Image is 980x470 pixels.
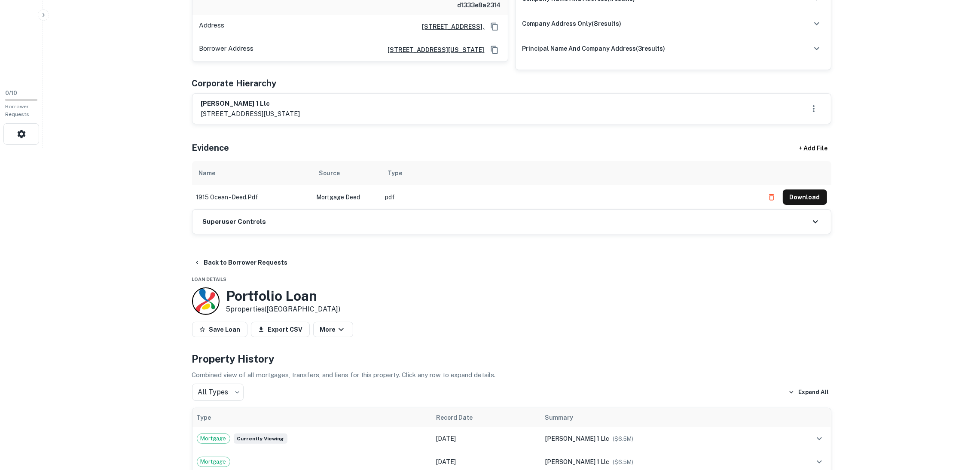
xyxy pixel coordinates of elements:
[613,459,633,465] span: ($ 6.5M )
[783,140,843,156] div: + Add File
[388,168,403,178] div: Type
[312,185,381,209] td: Mortgage Deed
[432,408,540,427] th: Record Date
[203,217,266,227] h6: Superuser Controls
[613,436,633,442] span: ($ 6.5M )
[251,322,310,337] button: Export CSV
[192,322,247,337] button: Save Loan
[381,161,760,185] th: Type
[812,455,827,469] button: expand row
[199,43,254,56] p: Borrower Address
[381,185,760,209] td: pdf
[197,458,230,466] span: Mortgage
[415,22,485,31] a: [STREET_ADDRESS],
[522,44,666,53] h6: principal name and company address ( 3 results)
[786,386,831,399] button: Expand All
[192,141,229,154] h5: Evidence
[192,161,831,209] div: scrollable content
[783,189,827,205] button: Download
[201,99,300,109] h6: [PERSON_NAME] 1 llc
[234,433,287,444] span: Currently viewing
[197,434,230,443] span: Mortgage
[432,427,540,450] td: [DATE]
[545,458,609,465] span: [PERSON_NAME] 1 llc
[192,384,244,401] div: All Types
[192,370,831,380] p: Combined view of all mortgages, transfers, and liens for this property. Click any row to expand d...
[226,288,341,304] h3: Portfolio Loan
[313,322,353,337] button: More
[522,19,622,28] h6: company address only ( 8 results)
[937,401,980,443] iframe: Chat Widget
[192,161,312,185] th: Name
[192,351,831,366] h4: Property History
[319,168,340,178] div: Source
[540,408,775,427] th: Summary
[192,277,227,282] span: Loan Details
[190,255,291,270] button: Back to Borrower Requests
[5,104,29,117] span: Borrower Requests
[381,45,485,55] a: [STREET_ADDRESS][US_STATE]
[199,20,225,33] p: Address
[488,20,501,33] button: Copy Address
[545,435,609,442] span: [PERSON_NAME] 1 llc
[488,43,501,56] button: Copy Address
[192,185,312,209] td: 1915 ocean - deed.pdf
[764,190,779,204] button: Delete file
[226,304,341,314] p: 5 properties ([GEOGRAPHIC_DATA])
[5,90,17,96] span: 0 / 10
[312,161,381,185] th: Source
[199,168,216,178] div: Name
[201,109,300,119] p: [STREET_ADDRESS][US_STATE]
[192,408,432,427] th: Type
[192,77,277,90] h5: Corporate Hierarchy
[812,431,827,446] button: expand row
